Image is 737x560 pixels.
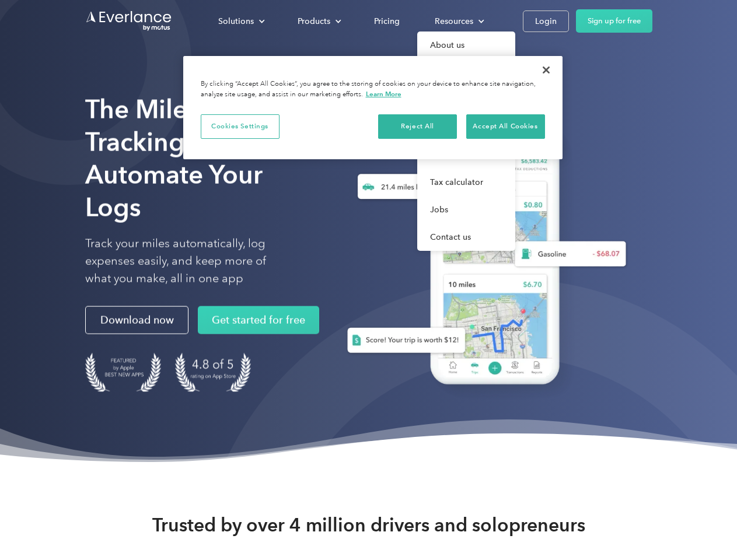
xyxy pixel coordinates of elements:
[417,223,515,251] a: Contact us
[374,14,400,29] div: Pricing
[85,235,294,288] p: Track your miles automatically, log expenses easily, and keep more of what you make, all in one app
[417,169,515,196] a: Tax calculator
[175,353,251,392] img: 4.9 out of 5 stars on the app store
[298,14,330,29] div: Products
[329,111,635,402] img: Everlance, mileage tracker app, expense tracking app
[198,306,319,334] a: Get started for free
[85,353,161,392] img: Badge for Featured by Apple Best New Apps
[286,11,351,32] div: Products
[423,11,494,32] div: Resources
[152,513,585,537] strong: Trusted by over 4 million drivers and solopreneurs
[207,11,274,32] div: Solutions
[417,32,515,59] a: About us
[535,14,557,29] div: Login
[523,10,569,32] a: Login
[183,56,563,159] div: Cookie banner
[218,14,254,29] div: Solutions
[85,306,188,334] a: Download now
[201,79,545,100] div: By clicking “Accept All Cookies”, you agree to the storing of cookies on your device to enhance s...
[466,114,545,139] button: Accept All Cookies
[417,32,515,251] nav: Resources
[366,90,401,98] a: More information about your privacy, opens in a new tab
[378,114,457,139] button: Reject All
[362,11,411,32] a: Pricing
[533,57,559,83] button: Close
[576,9,652,33] a: Sign up for free
[183,56,563,159] div: Privacy
[417,196,515,223] a: Jobs
[435,14,473,29] div: Resources
[201,114,280,139] button: Cookies Settings
[85,10,173,32] a: Go to homepage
